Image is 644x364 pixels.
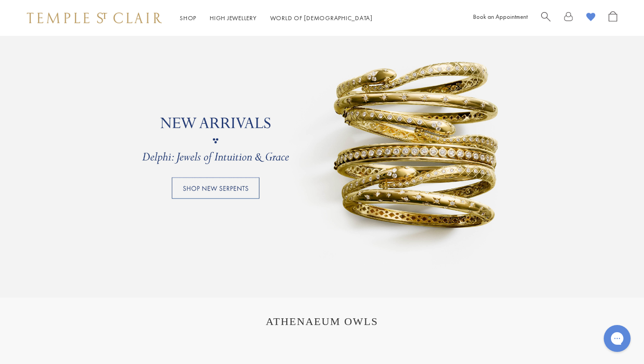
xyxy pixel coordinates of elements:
a: ShopShop [180,14,196,22]
a: World of [DEMOGRAPHIC_DATA]World of [DEMOGRAPHIC_DATA] [270,14,373,22]
a: View Wishlist [586,11,595,25]
a: High JewelleryHigh Jewellery [210,14,257,22]
a: Search [541,11,551,25]
img: Temple St. Clair [27,13,162,23]
nav: Main navigation [180,13,373,24]
a: Book an Appointment [473,13,528,21]
h1: ATHENAEUM OWLS [36,316,608,328]
a: Open Shopping Bag [609,11,617,25]
iframe: Gorgias live chat messenger [599,322,635,355]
